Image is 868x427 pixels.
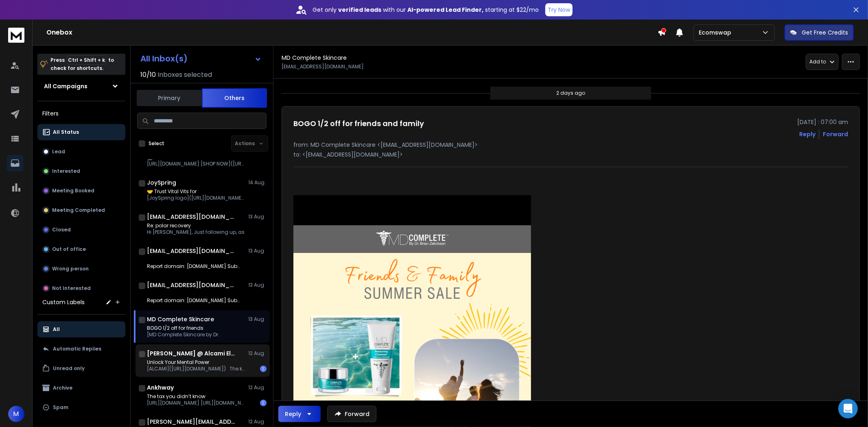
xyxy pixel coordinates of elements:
button: Closed [37,222,125,238]
button: Archive [37,380,125,396]
p: Closed [52,227,71,233]
div: Reply [285,410,301,418]
h1: Onebox [46,28,658,37]
p: Press to check for shortcuts. [50,56,114,72]
button: Reply [799,130,816,138]
button: Get Free Credits [785,24,854,41]
button: Spam [37,399,125,416]
button: All Inbox(s) [134,50,268,67]
h3: Inboxes selected [157,70,212,80]
h3: Filters [37,108,125,119]
p: 13 Aug [248,213,267,220]
div: Open Intercom Messenger [838,399,858,418]
p: [MD Complete Skincare by Dr. [147,331,219,338]
p: 2 days ago [556,90,585,96]
img: logo [8,28,24,43]
button: M [8,406,24,422]
p: Meeting Booked [52,187,94,194]
div: 1 [260,366,267,372]
p: Report domain: [DOMAIN_NAME] Submitter: [DOMAIN_NAME] [147,297,245,304]
p: [URL][DOMAIN_NAME] [SHOP NOW]([URL][DOMAIN_NAME]) [VIP Discount]([URL][DOMAIN_NAME]) Jad [147,161,245,167]
button: Automatic Replies [37,341,125,357]
button: Unread only [37,360,125,377]
p: [URL][DOMAIN_NAME] [URL][DOMAIN_NAME] [URL][DOMAIN_NAME] [Ankhway]([URL][DOMAIN_NAME]) [Twitter](... [147,400,245,406]
img: MD Complete Skincare by Dr. Brian Zelickson [293,225,531,253]
p: Ecomswap [699,28,735,37]
p: Not Interested [52,285,91,292]
p: All Status [53,129,79,135]
button: Others [202,88,267,108]
p: BOGO 1/2 off for friends [147,325,219,331]
h1: [EMAIL_ADDRESS][DOMAIN_NAME] [147,247,236,255]
button: Forward [327,406,376,422]
div: Forward [823,130,848,138]
p: [ALCAMI]([URL][DOMAIN_NAME]) The key to [147,366,245,372]
p: Unread only [53,365,85,372]
button: Lead [37,144,125,160]
p: Spam [53,404,68,411]
span: Ctrl + Shift + k [67,55,106,65]
h1: Ankhway [147,383,174,392]
button: Meeting Booked [37,183,125,199]
p: Unlock Your Mental Power [147,359,245,366]
h1: BOGO 1/2 off for friends and family [293,118,424,129]
p: 12 Aug [248,350,267,357]
button: All Campaigns [37,78,125,94]
h1: [EMAIL_ADDRESS][DOMAIN_NAME] [147,213,236,221]
p: 12 Aug [248,418,267,425]
h1: [PERSON_NAME][EMAIL_ADDRESS][DOMAIN_NAME] [147,418,236,426]
p: Lead [52,148,65,155]
h1: [EMAIL_ADDRESS][DOMAIN_NAME] [147,281,236,289]
h1: All Campaigns [44,82,87,90]
p: [EMAIL_ADDRESS][DOMAIN_NAME] [282,63,364,70]
div: 1 [260,400,267,406]
strong: verified leads [338,6,381,14]
strong: AI-powered Lead Finder, [407,6,483,14]
h3: Custom Labels [42,298,85,306]
button: Try Now [545,3,573,16]
button: Not Interested [37,280,125,296]
p: The tax you didn’t know [147,393,245,400]
p: Interested [52,168,80,174]
p: Try Now [548,6,570,14]
p: Report domain: [DOMAIN_NAME] Submitter: [DOMAIN_NAME] [147,263,245,270]
p: Hi [PERSON_NAME], Just following up, as [147,229,245,235]
p: 14 Aug [248,179,267,186]
button: Meeting Completed [37,202,125,218]
p: 🤝 Trust Vital Vits for [147,188,245,195]
p: Add to [809,59,826,65]
h1: MD Complete Skincare [147,315,214,323]
label: Select [149,140,164,147]
p: Get Free Credits [802,28,848,37]
h1: All Inbox(s) [140,54,188,63]
button: Reply [278,406,321,422]
h1: MD Complete Skincare [282,54,347,62]
button: Out of office [37,241,125,257]
p: [JoySpring logo]([URL][DOMAIN_NAME]) [JoySpring logo]([URL][DOMAIN_NAME]) [JoySpring ]([URL][DOMA... [147,195,245,201]
h1: JoySpring [147,179,176,187]
p: Meeting Completed [52,207,105,213]
p: Wrong person [52,266,89,272]
button: Primary [137,89,202,107]
button: All [37,321,125,338]
span: 10 / 10 [140,70,156,80]
h1: [PERSON_NAME] @ Alcami Elements [147,349,236,357]
p: All [53,326,60,333]
p: 12 Aug [248,384,267,391]
p: to: <[EMAIL_ADDRESS][DOMAIN_NAME]> [293,150,848,159]
p: Get only with our starting at $22/mo [313,6,539,14]
p: 13 Aug [248,282,267,288]
p: from: MD Complete Skincare <[EMAIL_ADDRESS][DOMAIN_NAME]> [293,141,848,149]
p: Archive [53,385,72,391]
p: Automatic Replies [53,346,101,352]
button: Wrong person [37,261,125,277]
button: All Status [37,124,125,140]
p: Out of office [52,246,86,253]
p: 13 Aug [248,248,267,254]
p: [DATE] : 07:00 am [797,118,848,126]
p: 13 Aug [248,316,267,322]
p: Re: polar recovery [147,222,245,229]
